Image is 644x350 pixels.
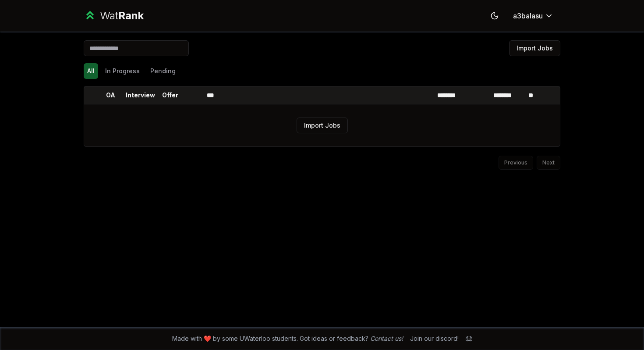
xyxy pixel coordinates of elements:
button: All [84,63,98,79]
div: Join our discord! [410,334,459,343]
a: WatRank [84,9,144,23]
p: Offer [162,91,178,100]
button: a3balasu [506,8,560,24]
button: Import Jobs [509,40,560,56]
div: Wat [100,9,144,23]
button: Import Jobs [297,118,348,133]
p: OA [106,91,115,100]
button: Pending [147,63,179,79]
span: Rank [118,9,144,22]
a: Contact us! [370,335,403,342]
p: Interview [126,91,155,100]
button: In Progress [102,63,143,79]
span: Made with ❤️ by some UWaterloo students. Got ideas or feedback? [172,334,403,343]
span: a3balasu [513,11,543,21]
